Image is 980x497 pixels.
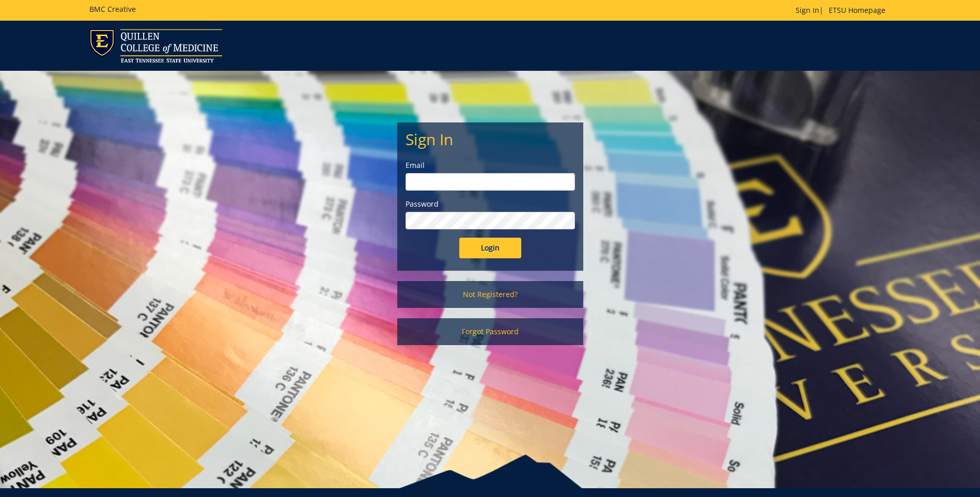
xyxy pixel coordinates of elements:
[397,281,583,308] a: Not Registered?
[89,5,136,13] h5: BMC Creative
[89,29,222,63] img: ETSU logo
[459,238,521,258] input: Login
[796,5,891,15] p: |
[406,199,575,209] label: Password
[823,5,891,15] a: ETSU Homepage
[397,318,583,345] a: Forgot Password
[796,5,819,15] a: Sign In
[406,131,575,148] h2: Sign In
[406,160,575,170] label: Email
